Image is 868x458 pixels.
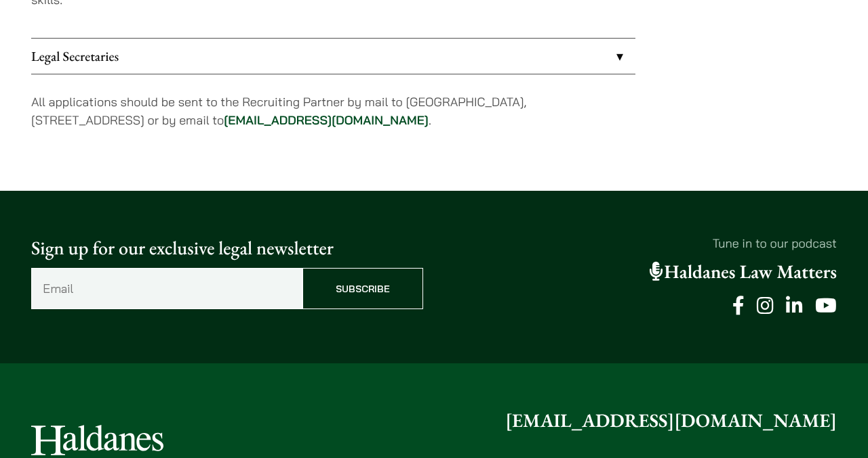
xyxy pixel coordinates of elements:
a: [EMAIL_ADDRESS][DOMAIN_NAME] [224,112,429,128]
a: [EMAIL_ADDRESS][DOMAIN_NAME] [505,409,837,433]
p: Sign up for our exclusive legal newsletter [31,234,423,262]
a: Haldanes Law Matters [650,260,837,284]
input: Subscribe [302,268,423,309]
input: Email [31,268,302,309]
img: Logo of Haldanes [31,425,163,455]
p: Tune in to our podcast [445,234,837,252]
p: All applications should be sent to the Recruiting Partner by mail to [GEOGRAPHIC_DATA], [STREET_A... [31,93,635,129]
a: Legal Secretaries [31,39,635,74]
